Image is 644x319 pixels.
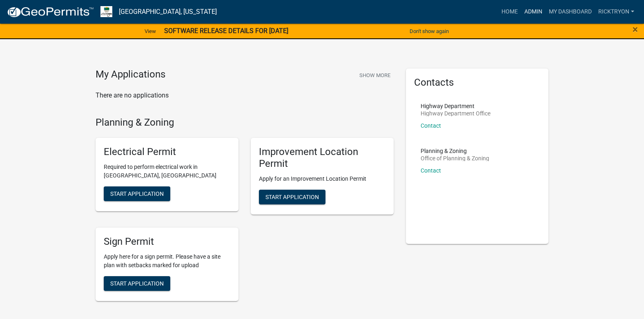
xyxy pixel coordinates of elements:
h5: Improvement Location Permit [259,146,386,170]
span: Start Application [110,191,164,197]
a: [GEOGRAPHIC_DATA], [US_STATE] [119,5,217,19]
span: × [633,24,638,35]
button: Don't show again [406,24,452,38]
p: Highway Department Office [421,111,490,116]
p: Highway Department [421,103,490,109]
a: Contact [421,167,441,174]
h5: Sign Permit [104,236,230,248]
strong: SOFTWARE RELEASE DETAILS FOR [DATE] [164,27,288,35]
img: Morgan County, Indiana [100,6,112,17]
a: View [141,24,159,38]
p: Office of Planning & Zoning [421,155,489,161]
a: Contact [421,122,441,129]
button: Show More [356,69,394,82]
button: Start Application [104,186,170,201]
p: Apply for an Improvement Location Permit [259,175,386,183]
a: ricktryon [595,4,637,20]
span: Start Application [110,280,164,286]
a: My Dashboard [546,4,595,20]
h5: Contacts [414,77,541,89]
button: Start Application [104,276,170,291]
p: There are no applications [96,91,394,100]
p: Apply here for a sign permit. Please have a site plan with setbacks marked for upload [104,253,230,270]
h5: Electrical Permit [104,146,230,158]
a: Home [498,4,521,20]
p: Planning & Zoning [421,148,489,154]
p: Required to perform electrical work in [GEOGRAPHIC_DATA], [GEOGRAPHIC_DATA] [104,163,230,180]
h4: Planning & Zoning [96,117,394,128]
h4: My Applications [96,69,165,81]
a: Admin [521,4,546,20]
span: Start Application [265,193,319,200]
button: Close [633,24,638,34]
button: Start Application [259,190,325,204]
